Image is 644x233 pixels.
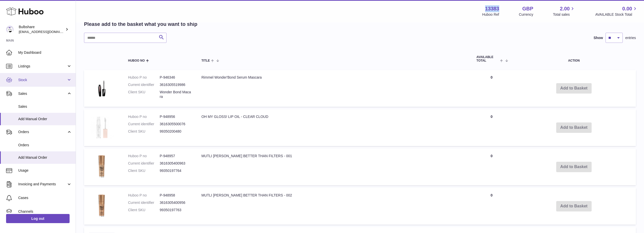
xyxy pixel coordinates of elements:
[625,35,636,40] span: entries
[485,5,499,12] strong: 13383
[512,50,636,67] th: Action
[128,129,160,134] dt: Client SKU
[522,5,533,12] strong: GBP
[18,168,72,173] span: Usage
[19,30,74,34] span: [EMAIL_ADDRESS][DOMAIN_NAME]
[471,149,512,185] td: 0
[160,129,191,134] dd: 99350200480
[128,75,160,80] dt: Huboo P no
[160,168,191,173] dd: 99350197764
[128,208,160,212] dt: Client SKU
[595,12,638,17] span: AVAILABLE Stock Total
[128,161,160,166] dt: Current identifier
[553,12,575,17] span: Total sales
[160,200,191,205] dd: 3616305400956
[18,91,67,96] span: Sales
[18,78,67,82] span: Stock
[89,114,114,140] img: OH MY GLOSS! LIP OIL - CLEAR CLOUD
[471,109,512,146] td: 0
[18,182,67,187] span: Invoicing and Payments
[6,26,14,33] img: rimmellive@bulbshare.com
[18,155,72,160] span: Add Manual Order
[18,209,72,214] span: Channels
[19,25,64,34] div: Bulbshare
[160,82,191,87] dd: 3616305519986
[18,64,67,69] span: Listings
[89,75,114,100] img: Rimmel Wonder'Bond Serum Mascara
[196,109,471,146] td: OH MY GLOSS! LIP OIL - CLEAR CLOUD
[18,117,72,121] span: Add Manual Order
[128,200,160,205] dt: Current identifier
[128,122,160,127] dt: Current identifier
[128,82,160,87] dt: Current identifier
[128,154,160,158] dt: Huboo P no
[160,154,191,158] dd: P-948957
[519,12,533,17] div: Currency
[160,193,191,198] dd: P-948958
[160,208,191,212] dd: 99350197763
[18,130,67,134] span: Orders
[594,35,603,40] label: Show
[18,104,72,109] span: Sales
[6,214,70,223] a: Log out
[196,188,471,225] td: MUTLI [PERSON_NAME] BETTER THAN FILTERS - 002
[560,5,570,12] span: 2.00
[553,5,575,17] a: 2.00 Total sales
[196,149,471,185] td: MUTLI [PERSON_NAME] BETTER THAN FILTERS - 001
[471,188,512,225] td: 0
[18,143,72,148] span: Orders
[128,114,160,119] dt: Huboo P no
[482,12,499,17] div: Huboo Ref
[622,5,632,12] span: 0.00
[160,122,191,127] dd: 3616305500076
[89,193,114,218] img: MUTLI TASKER BETTER THAN FILTERS - 002
[89,154,114,179] img: MUTLI TASKER BETTER THAN FILTERS - 001
[201,59,210,62] span: Title
[476,56,499,62] span: AVAILABLE Total
[471,70,512,107] td: 0
[595,5,638,17] a: 0.00 AVAILABLE Stock Total
[84,21,197,28] h2: Please add to the basket what you want to ship
[160,161,191,166] dd: 3616305400963
[160,75,191,80] dd: P-946346
[128,168,160,173] dt: Client SKU
[128,90,160,99] dt: Client SKU
[18,195,72,200] span: Cases
[18,50,72,55] span: My Dashboard
[160,114,191,119] dd: P-948956
[160,90,191,99] dd: Wonder Bond Macara
[128,193,160,198] dt: Huboo P no
[196,70,471,107] td: Rimmel Wonder'Bond Serum Mascara
[128,59,145,62] span: Huboo no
